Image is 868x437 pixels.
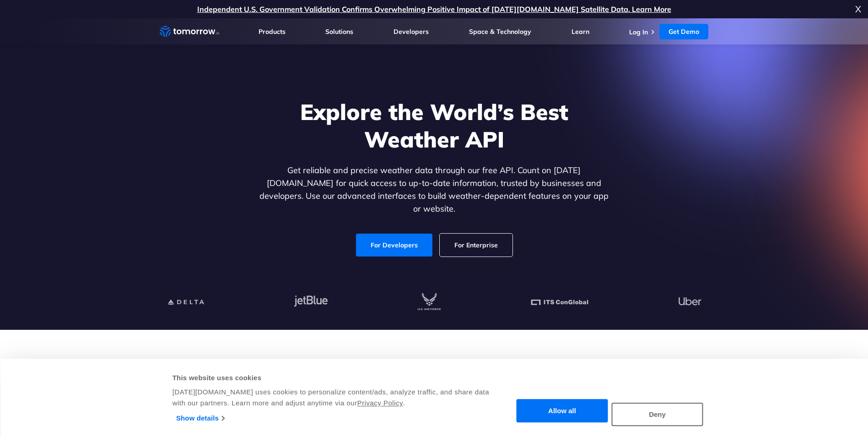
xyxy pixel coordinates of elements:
a: Solutions [325,27,353,36]
a: Independent U.S. Government Validation Confirms Overwhelming Positive Impact of [DATE][DOMAIN_NAM... [197,5,671,14]
a: Show details [176,411,224,425]
a: For Enterprise [440,234,512,257]
a: Log In [629,28,648,36]
a: Home link [160,25,219,38]
div: This website uses cookies [173,372,491,383]
a: Privacy Policy [357,399,403,407]
a: For Developers [356,234,432,257]
a: Products [259,27,286,36]
a: Developers [394,27,429,36]
a: Learn [571,27,589,36]
a: Space & Technology [469,27,531,36]
button: Deny [612,403,703,426]
div: [DATE][DOMAIN_NAME] uses cookies to personalize content/ads, analyze traffic, and share data with... [173,387,491,409]
a: Get Demo [659,24,708,39]
p: Get reliable and precise weather data through our free API. Count on [DATE][DOMAIN_NAME] for quic... [258,164,611,215]
button: Allow all [517,399,608,423]
h1: Explore the World’s Best Weather API [258,98,611,153]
